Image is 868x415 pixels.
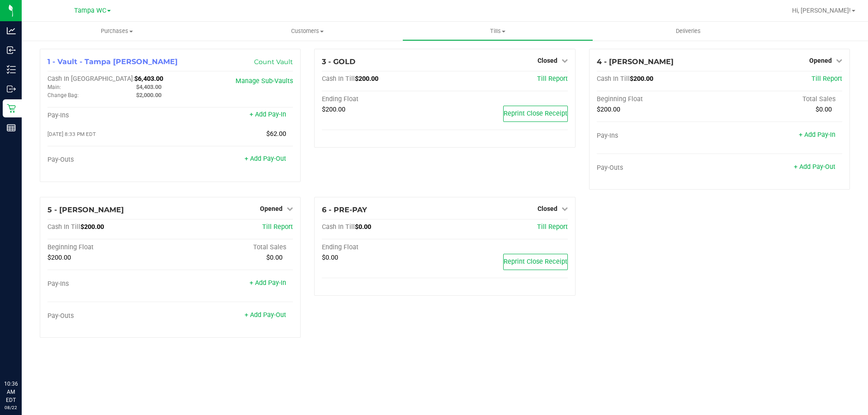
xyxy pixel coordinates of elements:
[7,46,16,55] inline-svg: Inbound
[322,95,445,103] div: Ending Float
[816,106,832,113] span: $0.00
[266,254,283,261] span: $0.00
[260,205,283,212] span: Opened
[322,243,445,252] div: Ending Float
[597,106,620,113] span: $200.00
[538,57,557,64] span: Closed
[250,111,286,118] a: + Add Pay-In
[250,279,286,287] a: + Add Pay-In
[402,22,593,41] a: Tills
[9,343,36,370] iframe: Resource center
[322,75,355,83] span: Cash In Till
[597,132,720,140] div: Pay-Ins
[7,123,16,132] inline-svg: Reports
[597,164,720,172] div: Pay-Outs
[630,75,653,83] span: $200.00
[4,404,18,411] p: 08/22
[403,27,592,35] span: Tills
[719,95,842,103] div: Total Sales
[212,27,402,35] span: Customers
[7,65,16,74] inline-svg: Inventory
[47,280,170,288] div: Pay-Ins
[74,7,106,14] span: Tampa WC
[47,84,61,90] span: Main:
[504,258,567,266] span: Reprint Close Receipt
[597,57,674,66] span: 4 - [PERSON_NAME]
[537,75,568,83] a: Till Report
[794,163,835,171] a: + Add Pay-Out
[47,57,178,66] span: 1 - Vault - Tampa [PERSON_NAME]
[593,22,783,41] a: Deliveries
[80,223,104,231] span: $200.00
[170,243,293,252] div: Total Sales
[7,84,16,93] inline-svg: Outbound
[245,311,286,319] a: + Add Pay-Out
[47,223,80,231] span: Cash In Till
[47,205,124,214] span: 5 - [PERSON_NAME]
[322,57,355,66] span: 3 - GOLD
[504,110,567,117] span: Reprint Close Receipt
[236,77,293,85] a: Manage Sub-Vaults
[22,27,212,35] span: Purchases
[254,58,293,66] a: Count Vault
[47,112,170,120] div: Pay-Ins
[262,223,293,231] a: Till Report
[212,22,402,41] a: Customers
[597,95,720,103] div: Beginning Float
[503,106,568,122] button: Reprint Close Receipt
[809,57,832,64] span: Opened
[4,380,18,404] p: 10:36 AM EDT
[266,130,286,138] span: $62.00
[136,84,161,90] span: $4,403.00
[136,92,161,98] span: $2,000.00
[322,106,345,113] span: $200.00
[245,155,286,163] a: + Add Pay-Out
[503,254,568,270] button: Reprint Close Receipt
[811,75,842,83] a: Till Report
[134,75,163,83] span: $6,403.00
[47,156,170,164] div: Pay-Outs
[322,223,355,231] span: Cash In Till
[47,131,96,137] span: [DATE] 8:33 PM EDT
[597,75,630,83] span: Cash In Till
[47,92,79,98] span: Change Bag:
[322,205,367,214] span: 6 - PRE-PAY
[538,205,557,212] span: Closed
[47,75,134,83] span: Cash In [GEOGRAPHIC_DATA]:
[7,104,16,113] inline-svg: Retail
[22,22,212,41] a: Purchases
[355,223,371,231] span: $0.00
[47,254,71,261] span: $200.00
[537,223,568,231] a: Till Report
[664,27,713,35] span: Deliveries
[799,131,835,139] a: + Add Pay-In
[792,7,851,14] span: Hi, [PERSON_NAME]!
[7,26,16,35] inline-svg: Analytics
[355,75,378,83] span: $200.00
[47,243,170,252] div: Beginning Float
[47,312,170,320] div: Pay-Outs
[322,254,338,261] span: $0.00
